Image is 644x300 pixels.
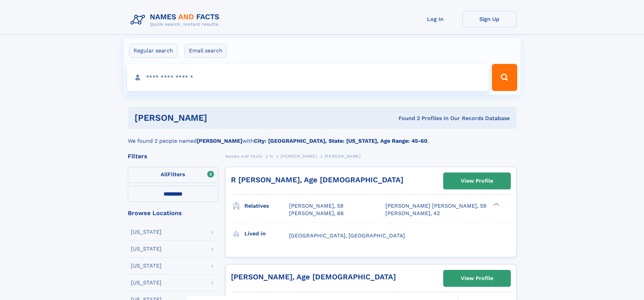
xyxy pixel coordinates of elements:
[303,115,510,122] div: Found 2 Profiles In Our Records Database
[244,228,289,239] h3: Lived in
[385,202,486,210] a: [PERSON_NAME] [PERSON_NAME], 59
[128,11,225,29] img: Logo Names and Facts
[281,154,317,159] span: [PERSON_NAME]
[281,152,317,160] a: [PERSON_NAME]
[385,210,440,217] a: [PERSON_NAME], 42
[128,129,517,145] div: We found 2 people named with .
[462,11,517,27] a: Sign Up
[231,273,396,281] a: [PERSON_NAME], Age [DEMOGRAPHIC_DATA]
[225,152,262,160] a: Names and Facts
[408,11,462,27] a: Log In
[289,202,343,210] a: [PERSON_NAME], 59
[129,44,177,58] label: Regular search
[325,154,361,159] span: [PERSON_NAME]
[244,200,289,212] h3: Relatives
[492,202,500,207] div: ❯
[131,229,162,235] div: [US_STATE]
[135,114,303,122] h1: [PERSON_NAME]
[444,173,510,189] a: View Profile
[131,263,162,269] div: [US_STATE]
[270,154,273,159] span: H
[185,44,227,58] label: Email search
[289,232,405,239] span: [GEOGRAPHIC_DATA], [GEOGRAPHIC_DATA]
[131,246,162,252] div: [US_STATE]
[128,153,218,159] div: Filters
[270,152,273,160] a: H
[127,64,489,91] input: search input
[128,167,218,183] label: Filters
[161,171,168,178] span: All
[128,210,218,216] div: Browse Locations
[492,64,517,91] button: Search Button
[231,176,403,184] a: R [PERSON_NAME], Age [DEMOGRAPHIC_DATA]
[461,271,493,286] div: View Profile
[254,138,427,144] b: City: [GEOGRAPHIC_DATA], State: [US_STATE], Age Range: 45-60
[131,280,162,285] div: [US_STATE]
[289,210,344,217] a: [PERSON_NAME], 66
[461,173,493,189] div: View Profile
[197,138,242,144] b: [PERSON_NAME]
[444,270,510,286] a: View Profile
